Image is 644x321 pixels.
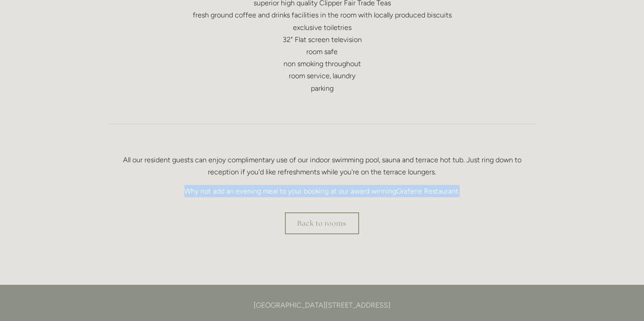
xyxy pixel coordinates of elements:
[108,154,536,178] p: All our resident guests can enjoy complimentary use of our indoor swimming pool, sauna and terrac...
[396,187,458,195] a: Grafene Restaurant
[108,299,536,311] p: [GEOGRAPHIC_DATA][STREET_ADDRESS]
[285,212,359,234] a: Back to rooms
[108,185,536,197] p: Why not add an evening meal to your booking at our award winning .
